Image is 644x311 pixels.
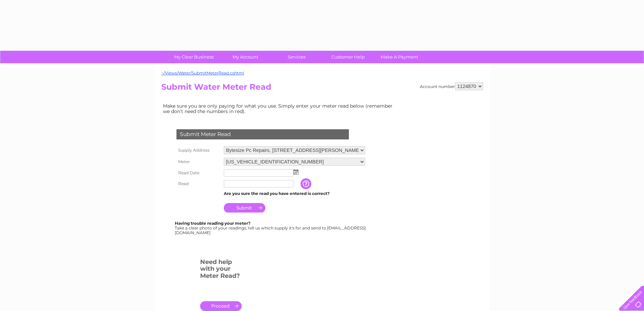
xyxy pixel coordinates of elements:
th: Supply Address [175,145,222,156]
div: Submit Meter Read [176,129,349,139]
a: Customer Help [320,51,376,63]
a: My Account [217,51,273,63]
th: Meter [175,156,222,168]
a: Services [269,51,325,63]
th: Read [175,178,222,189]
b: Having trouble reading your meter? [175,221,251,226]
img: ... [293,169,299,175]
td: Are you sure the read you have entered is correct? [222,189,367,198]
a: Make A Payment [372,51,427,63]
th: Read Date [175,168,222,178]
h2: Submit Water Meter Read [161,82,483,95]
div: Take a clear photo of your readings, tell us which supply it's for and send to [EMAIL_ADDRESS][DO... [175,221,367,235]
h3: Need help with your Meter Read? [200,257,242,283]
input: Submit [224,203,265,213]
div: Account number [420,82,483,90]
a: . [200,301,242,311]
td: Make sure you are only paying for what you use. Simply enter your meter read below (remember we d... [161,102,398,116]
a: ~/Views/Water/SubmitMeterRead.cshtml [161,70,244,75]
input: Information [301,178,313,189]
a: My Clear Business [166,51,222,63]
